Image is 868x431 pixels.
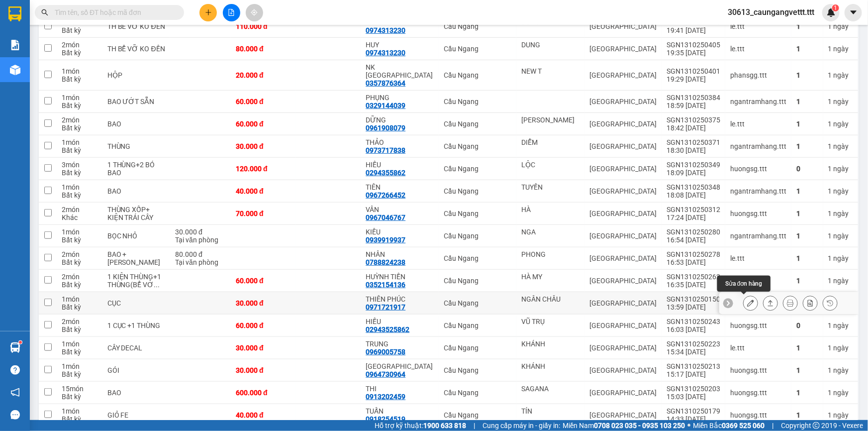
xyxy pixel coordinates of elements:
div: 1 món [62,228,97,236]
div: 30.000 [63,63,167,77]
span: plus [205,9,212,16]
span: message [10,410,20,420]
div: GIỎ FE [107,411,166,419]
div: TH BỂ VỠ KO ĐỀN [107,22,166,30]
div: SGN1310250179 [667,407,720,415]
span: ngày [834,344,849,352]
div: Cầu Ngang [444,45,512,53]
span: | [474,420,475,431]
sup: 1 [19,341,22,344]
div: 1 [796,232,818,240]
span: ngày [834,322,849,329]
div: [GEOGRAPHIC_DATA] [589,366,657,374]
div: 30.000 đ [236,344,291,352]
img: warehouse-icon [10,342,20,353]
div: SGN1310250280 [667,228,720,236]
div: NEW T [521,67,579,75]
span: ngày [834,98,849,106]
span: 1 [834,4,837,11]
div: huongsg.ttt [730,210,786,217]
div: Cầu Ngang [444,411,512,419]
div: TRUNG [366,340,433,348]
div: 0 [796,165,818,173]
div: 1 [828,98,853,106]
div: 1 món [62,183,97,191]
div: TUYỀN [521,183,579,191]
div: 1 [828,187,853,195]
div: 1 [796,45,818,53]
div: 18:08 [DATE] [667,191,720,199]
span: ngày [834,142,849,150]
span: Cung cấp máy in - giấy in: [482,420,560,431]
div: VÂN [366,206,433,214]
div: 15:03 [DATE] [667,393,720,401]
div: PHONG [521,250,579,258]
div: 2 món [62,318,97,325]
div: 60.000 đ [236,322,291,329]
div: 0961908079 [366,124,405,132]
div: THÙNG XỐP+ KIỆN TRÁI CÂY [107,206,166,221]
div: 1 [828,277,853,285]
div: Bất kỳ [62,146,97,154]
span: CC : [63,65,77,76]
div: 0918254519 [366,415,405,423]
span: Miền Nam [563,420,685,431]
div: Bất kỳ [62,415,97,423]
span: ngày [834,366,849,374]
div: [GEOGRAPHIC_DATA] [589,98,657,106]
div: 0971721917 [366,303,405,311]
div: [GEOGRAPHIC_DATA] [65,8,166,31]
div: VŨ TRỤ [521,318,579,325]
span: notification [10,388,20,397]
div: 1 món [62,94,97,102]
span: file-add [228,9,235,16]
div: 0939919937 [366,236,405,244]
div: [GEOGRAPHIC_DATA] [589,120,657,128]
div: Cầu Ngang [444,299,512,307]
div: Tại văn phòng [175,258,226,266]
span: ngày [834,45,849,53]
div: [GEOGRAPHIC_DATA] [589,322,657,329]
div: HÀ MY [521,273,579,281]
div: 1 [796,254,818,262]
span: ngày [834,389,849,397]
div: 1 [828,232,853,240]
div: 2 món [62,41,97,49]
span: Nhận: [65,8,89,19]
button: plus [199,4,217,21]
div: 1 [796,120,818,128]
span: ngày [834,277,849,285]
div: Giao hàng [763,296,778,311]
div: 1 [796,187,818,195]
div: 0913202459 [366,393,405,401]
div: 0969005758 [366,348,405,356]
span: ngày [834,254,849,262]
div: NHÂN [366,250,433,258]
div: [GEOGRAPHIC_DATA] [589,45,657,53]
span: ... [154,281,160,289]
div: 1 [796,411,818,419]
span: ngày [834,411,849,419]
div: TÍN [521,407,579,415]
div: 16:54 [DATE] [667,236,720,244]
div: GÓI [107,366,166,374]
div: [GEOGRAPHIC_DATA] [589,210,657,217]
div: SGN1310250401 [667,67,720,75]
div: le.ttt [730,45,786,53]
div: Bất kỳ [62,102,97,109]
div: CỤC [107,299,166,307]
div: Cầu Ngang [444,98,512,106]
img: warehouse-icon [10,65,20,75]
div: SAGANA [521,385,579,393]
div: 18:30 [DATE] [667,146,720,154]
div: 600.000 đ [236,389,291,397]
img: icon-new-feature [827,8,836,17]
div: Tại văn phòng [175,236,226,244]
div: 40.000 đ [236,411,291,419]
div: 0 [796,322,818,329]
div: phansgg.ttt [730,71,786,79]
div: 15 món [62,385,97,393]
div: 1 món [62,340,97,348]
div: SGN1310250375 [667,116,720,124]
div: THI [366,385,433,393]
